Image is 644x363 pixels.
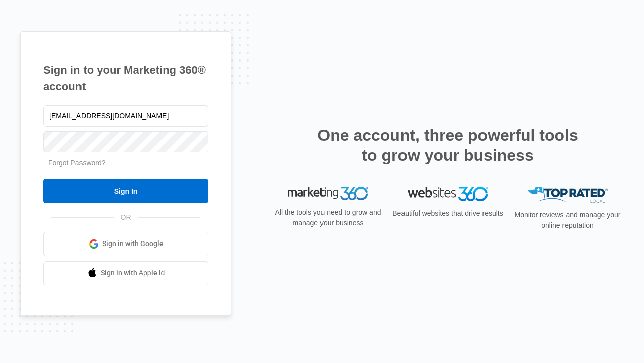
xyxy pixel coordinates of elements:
[101,268,165,278] span: Sign in with Apple Id
[43,62,208,95] h1: Sign in to your Marketing 360® account
[43,261,208,285] a: Sign in with Apple Id
[511,210,624,231] p: Monitor reviews and manage your online reputation
[527,187,608,203] img: Top Rated Local
[391,208,504,219] p: Beautiful websites that drive results
[314,125,581,165] h2: One account, three powerful tools to grow your business
[102,238,164,249] span: Sign in with Google
[272,207,384,228] p: All the tools you need to grow and manage your business
[48,159,106,167] a: Forgot Password?
[43,232,208,256] a: Sign in with Google
[288,187,368,201] img: Marketing 360
[43,105,208,127] input: Email
[114,212,138,223] span: OR
[408,187,488,201] img: Websites 360
[43,179,208,203] input: Sign In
